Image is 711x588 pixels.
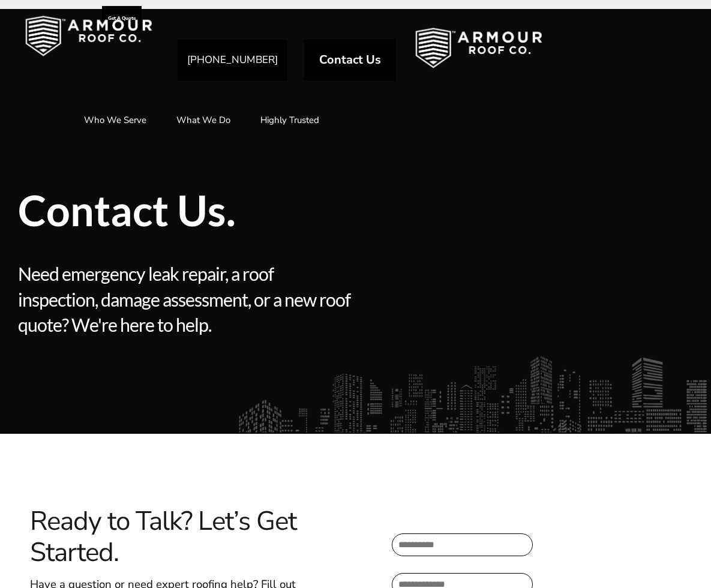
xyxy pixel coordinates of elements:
[319,54,381,66] span: Contact Us
[164,105,242,135] a: What We Do
[304,39,396,81] a: Contact Us
[30,506,308,569] span: Ready to Talk? Let’s Get Started.
[178,40,287,81] a: [PHONE_NUMBER]
[72,105,158,135] a: Who We Serve
[248,105,331,135] a: Highly Trusted
[18,261,356,338] span: Need emergency leak repair, a roof inspection, damage assessment, or a new roof quote? We're here...
[396,18,562,78] img: Industrial and Commercial Roofing Company | Armour Roof Co.
[18,189,693,231] span: Contact Us.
